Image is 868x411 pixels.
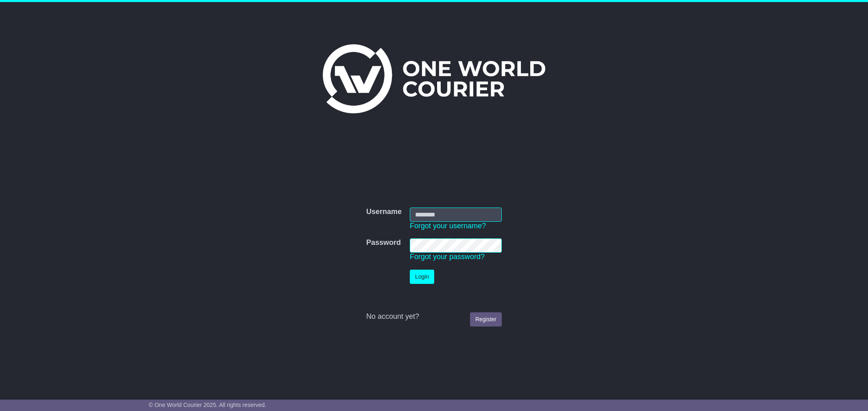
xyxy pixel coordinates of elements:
[410,253,485,261] a: Forgot your password?
[410,270,434,284] button: Login
[149,402,267,408] span: © One World Courier 2025. All rights reserved.
[366,238,401,247] label: Password
[410,222,486,230] a: Forgot your username?
[323,44,545,113] img: One World
[366,312,502,321] div: No account yet?
[470,312,502,327] a: Register
[366,208,402,216] label: Username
